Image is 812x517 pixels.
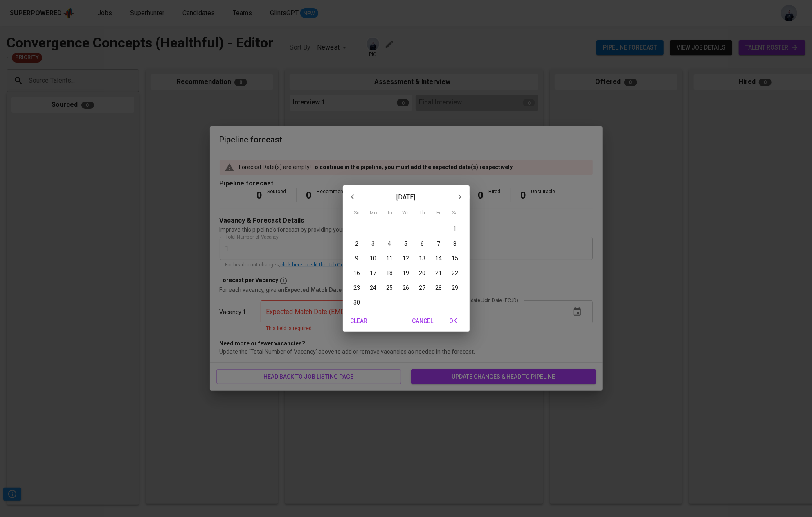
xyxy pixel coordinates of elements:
[437,239,441,248] p: 7
[399,251,414,266] button: 12
[372,239,375,248] p: 3
[366,280,381,295] button: 24
[370,269,377,277] p: 17
[415,209,430,217] span: Th
[370,254,377,262] p: 10
[349,316,369,326] span: Clear
[354,284,360,292] p: 23
[440,314,466,329] button: OK
[415,251,430,266] button: 13
[387,254,393,262] p: 11
[382,236,397,251] button: 4
[388,239,391,248] p: 4
[382,280,397,295] button: 25
[452,254,459,262] p: 15
[382,266,397,280] button: 18
[415,236,430,251] button: 6
[454,239,457,248] p: 8
[399,209,414,217] span: We
[399,236,414,251] button: 5
[448,280,463,295] button: 29
[382,209,397,217] span: Tu
[405,239,408,248] p: 5
[432,209,446,217] span: Fr
[403,254,409,262] p: 12
[350,280,364,295] button: 23
[419,269,426,277] p: 20
[452,269,459,277] p: 22
[355,239,359,248] p: 2
[448,209,463,217] span: Sa
[409,314,437,329] button: Cancel
[432,236,446,251] button: 7
[421,239,424,248] p: 6
[403,284,409,292] p: 26
[419,284,426,292] p: 27
[355,254,359,262] p: 9
[366,236,381,251] button: 3
[436,269,442,277] p: 21
[448,236,463,251] button: 8
[415,280,430,295] button: 27
[350,236,364,251] button: 2
[366,209,381,217] span: Mo
[362,192,450,202] p: [DATE]
[432,251,446,266] button: 14
[350,251,364,266] button: 9
[432,280,446,295] button: 28
[370,284,377,292] p: 24
[448,221,463,236] button: 1
[436,284,442,292] p: 28
[412,316,434,326] span: Cancel
[454,225,457,233] p: 1
[350,266,364,280] button: 16
[443,316,463,326] span: OK
[346,314,372,329] button: Clear
[448,266,463,280] button: 22
[387,269,393,277] p: 18
[399,266,414,280] button: 19
[452,284,459,292] p: 29
[415,266,430,280] button: 20
[366,266,381,280] button: 17
[354,298,360,307] p: 30
[382,251,397,266] button: 11
[350,295,364,310] button: 30
[403,269,409,277] p: 19
[448,251,463,266] button: 15
[366,251,381,266] button: 10
[350,209,364,217] span: Su
[432,266,446,280] button: 21
[419,254,426,262] p: 13
[354,269,360,277] p: 16
[399,280,414,295] button: 26
[436,254,442,262] p: 14
[387,284,393,292] p: 25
